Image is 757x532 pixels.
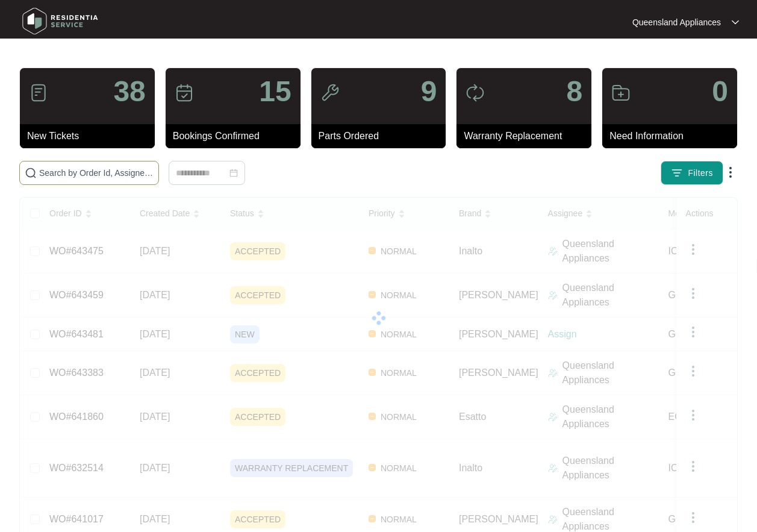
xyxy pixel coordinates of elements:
img: search-icon [25,167,37,179]
p: Queensland Appliances [632,16,721,28]
img: dropdown arrow [732,19,739,25]
p: 9 [421,77,437,106]
img: dropdown arrow [723,165,738,180]
p: 8 [566,77,582,106]
img: residentia service logo [18,3,102,39]
p: 38 [113,77,145,106]
p: 15 [259,77,291,106]
img: icon [466,83,485,102]
p: Warranty Replacement [464,129,591,143]
img: icon [611,83,631,102]
p: Parts Ordered [319,129,446,143]
img: icon [29,83,48,102]
p: Bookings Confirmed [173,129,301,143]
p: 0 [712,77,728,106]
button: filter iconFilters [661,161,723,185]
img: icon [175,83,194,102]
p: New Tickets [27,129,155,143]
img: icon [320,83,340,102]
input: Search by Order Id, Assignee Name, Customer Name, Brand and Model [39,166,154,180]
img: filter icon [671,167,683,179]
p: Need Information [609,129,737,143]
span: Filters [688,167,713,180]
